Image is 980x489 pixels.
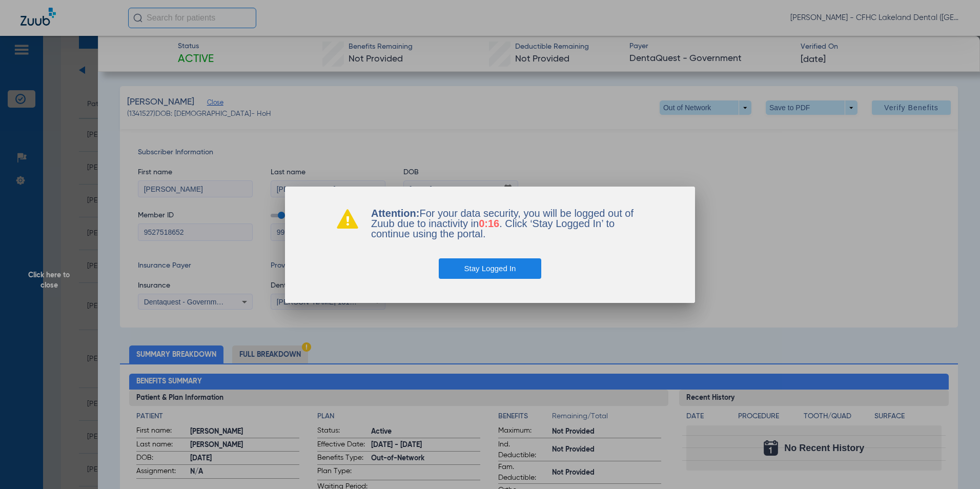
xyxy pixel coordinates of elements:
[371,208,419,219] b: Attention:
[336,208,359,229] img: warning
[439,258,542,279] button: Stay Logged In
[479,218,499,229] span: 0:16
[929,440,980,489] iframe: Chat Widget
[371,208,644,239] p: For your data security, you will be logged out of Zuub due to inactivity in . Click ‘Stay Logged ...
